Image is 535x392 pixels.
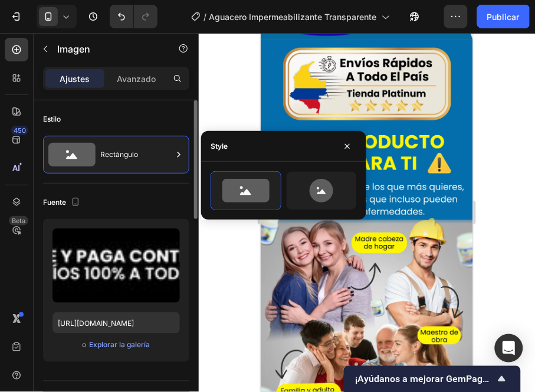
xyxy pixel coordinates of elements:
font: Avanzado [117,74,156,84]
font: ¡Ayúdanos a mejorar GemPages! [356,374,495,385]
font: Explorar la galería [89,341,150,349]
img: imagen de vista previa [52,228,180,303]
font: Publicar [487,12,520,22]
span: Help us improve GemPages! [356,374,495,385]
font: o [82,341,86,349]
font: Estilo [43,115,61,123]
font: Imagen [57,43,90,55]
div: Style [211,141,228,152]
p: Imagen [57,42,157,56]
input: https://ejemplo.com/imagen.jpg [52,312,180,334]
div: Abrir Intercom Messenger [495,334,523,362]
font: Ajustes [60,74,90,84]
div: Deshacer/Rehacer [110,5,157,28]
font: 450 [14,126,26,135]
button: Mostrar encuesta - ¡Ayúdanos a mejorar GemPages! [356,372,509,386]
button: Explorar la galería [88,339,150,351]
font: Beta [12,217,25,225]
iframe: Área de diseño [261,33,473,392]
font: / [204,12,207,22]
font: Fuente [43,198,66,207]
font: Rectángulo [100,150,138,159]
button: Publicar [477,5,530,28]
font: Aguacero Impermeabilizante Transparente [209,12,377,22]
